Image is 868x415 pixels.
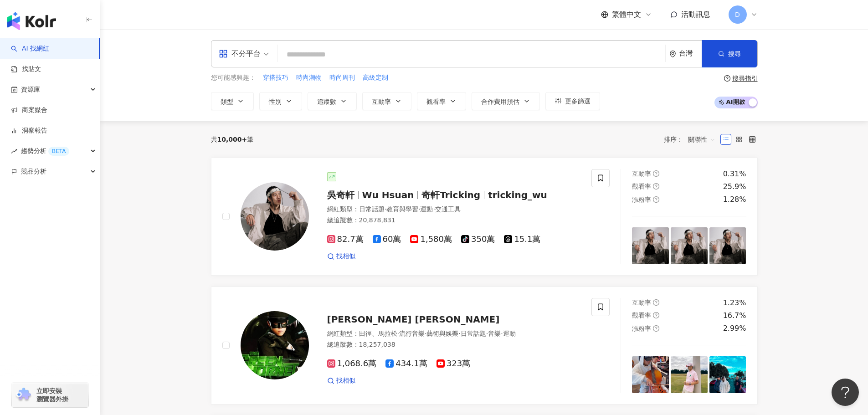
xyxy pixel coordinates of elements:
[362,73,389,83] button: 高級定制
[362,190,414,200] span: Wu Hsuan
[688,132,715,147] span: 關聯性
[632,170,651,177] span: 互動率
[7,12,56,30] img: logo
[420,205,433,213] span: 運動
[417,92,466,110] button: 觀看率
[327,216,581,225] div: 總追蹤數 ： 20,878,831
[437,359,470,369] span: 323萬
[653,183,659,190] span: question-circle
[723,311,746,321] div: 16.7%
[724,75,730,82] span: question-circle
[723,169,746,179] div: 0.31%
[653,325,659,332] span: question-circle
[679,50,702,57] div: 台灣
[632,227,669,264] img: post-image
[327,190,354,200] span: 吳奇軒
[362,92,411,110] button: 互動率
[36,387,68,403] span: 立即安裝 瀏覽器外掛
[565,97,591,105] span: 更多篩選
[21,141,69,161] span: 趨勢分析
[263,73,288,82] span: 穿搭技巧
[21,161,46,182] span: 競品分析
[653,196,659,203] span: question-circle
[336,376,355,385] span: 找相似
[461,330,486,337] span: 日常話題
[359,205,385,213] span: 日常話題
[632,325,651,332] span: 漲粉率
[472,92,540,110] button: 合作費用預估
[211,158,758,276] a: KOL Avatar吳奇軒Wu Hsuan奇軒Trickingtricking_wu網紅類型：日常話題·教育與學習·運動·交通工具總追蹤數：20,878,83182.7萬60萬1,580萬350...
[653,312,659,318] span: question-circle
[723,298,746,308] div: 1.23%
[327,340,581,349] div: 總追蹤數 ： 18,257,038
[372,98,391,105] span: 互動率
[11,148,17,154] span: rise
[211,73,256,82] span: 您可能感興趣：
[458,330,460,337] span: ·
[219,49,228,58] span: appstore
[702,40,757,67] button: 搜尋
[12,383,88,407] a: chrome extension立即安裝 瀏覽器外掛
[363,73,388,82] span: 高級定制
[632,312,651,319] span: 觀看率
[11,126,47,135] a: 洞察報告
[481,98,519,105] span: 合作費用預估
[709,356,746,393] img: post-image
[259,92,302,110] button: 性別
[723,182,746,192] div: 25.9%
[486,330,488,337] span: ·
[211,136,254,143] div: 共 筆
[373,235,401,244] span: 60萬
[735,10,740,20] span: D
[669,51,676,57] span: environment
[21,79,40,100] span: 資源庫
[418,205,420,213] span: ·
[296,73,322,83] button: 時尚潮物
[48,147,69,156] div: BETA
[329,73,355,82] span: 時尚周刊
[504,235,540,244] span: 15.1萬
[296,73,322,82] span: 時尚潮物
[327,376,355,385] a: 找相似
[681,10,710,19] span: 活動訊息
[317,98,336,105] span: 追蹤數
[709,227,746,264] img: post-image
[653,299,659,306] span: question-circle
[385,205,386,213] span: ·
[632,299,651,306] span: 互動率
[11,106,47,115] a: 商案媒合
[336,252,355,261] span: 找相似
[421,190,480,200] span: 奇軒Tricking
[461,235,495,244] span: 350萬
[385,359,427,369] span: 434.1萬
[632,356,669,393] img: post-image
[671,227,708,264] img: post-image
[425,330,426,337] span: ·
[632,183,651,190] span: 觀看率
[15,388,32,402] img: chrome extension
[11,65,41,74] a: 找貼文
[269,98,282,105] span: 性別
[327,359,377,369] span: 1,068.6萬
[327,235,364,244] span: 82.7萬
[545,92,600,110] button: 更多篩選
[327,314,500,325] span: [PERSON_NAME] [PERSON_NAME]
[329,73,355,83] button: 時尚周刊
[221,98,233,105] span: 類型
[262,73,289,83] button: 穿搭技巧
[327,329,581,338] div: 網紅類型 ：
[501,330,503,337] span: ·
[241,311,309,379] img: KOL Avatar
[426,98,446,105] span: 觀看率
[433,205,435,213] span: ·
[359,330,397,337] span: 田徑、馬拉松
[503,330,516,337] span: 運動
[211,92,254,110] button: 類型
[728,50,741,57] span: 搜尋
[241,182,309,251] img: KOL Avatar
[410,235,452,244] span: 1,580萬
[11,44,49,53] a: searchAI 找網紅
[723,323,746,333] div: 2.99%
[308,92,357,110] button: 追蹤數
[397,330,399,337] span: ·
